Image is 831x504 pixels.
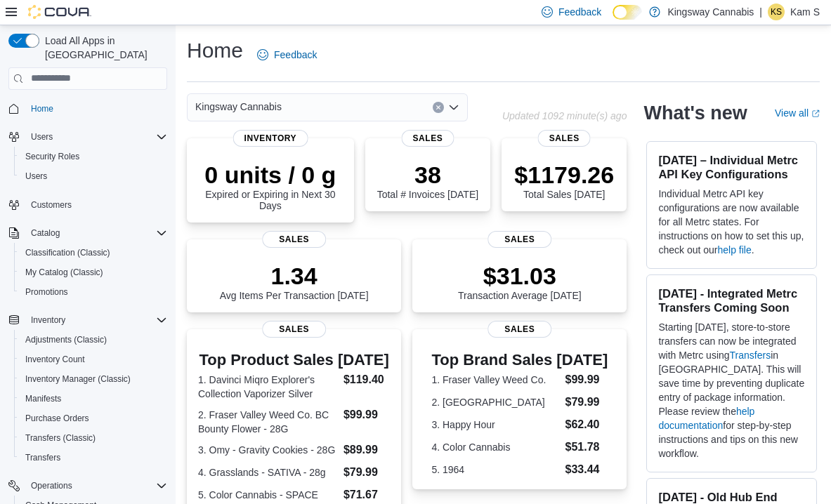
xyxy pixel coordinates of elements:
a: Inventory Manager (Classic) [20,371,136,387]
p: 0 units / 0 g [198,161,343,189]
dd: $89.99 [343,442,390,458]
span: Operations [25,477,167,494]
dt: 3. Omy - Gravity Cookies - 28G [198,443,338,457]
img: Cova [28,5,91,19]
dd: $79.99 [343,464,390,481]
dt: 2. [GEOGRAPHIC_DATA] [431,395,559,409]
span: Feedback [274,48,317,62]
button: Catalog [25,225,65,241]
button: Classification (Classic) [14,243,173,263]
span: Promotions [20,284,167,300]
a: Promotions [20,284,74,300]
h3: [DATE] – Individual Metrc API Key Configurations [658,153,805,181]
span: My Catalog (Classic) [25,267,103,278]
span: Sales [401,130,454,147]
span: Home [25,100,167,117]
dt: 5. 1964 [431,463,559,477]
a: Purchase Orders [20,410,95,427]
span: Adjustments (Classic) [25,334,107,345]
p: 1.34 [220,262,369,290]
span: Inventory [31,314,65,326]
dd: $119.40 [343,371,390,388]
dd: $33.44 [565,461,608,478]
span: Purchase Orders [20,410,167,427]
a: Home [25,100,59,117]
span: Inventory Manager (Classic) [20,371,167,387]
p: $1179.26 [514,161,614,189]
a: Adjustments (Classic) [20,331,112,348]
p: Kam S [790,4,820,20]
a: Transfers (Classic) [20,430,101,446]
div: Total # Invoices [DATE] [377,161,478,200]
span: Manifests [25,393,61,404]
span: Sales [262,321,327,338]
button: Open list of options [448,102,459,113]
span: Catalog [25,225,167,241]
span: Users [31,131,53,142]
span: Inventory Count [20,351,167,368]
div: Avg Items Per Transaction [DATE] [220,262,369,301]
a: Transfers [730,350,771,361]
button: Purchase Orders [14,409,173,428]
span: Transfers (Classic) [20,430,167,446]
a: Users [20,168,53,185]
dd: $99.99 [565,371,608,388]
button: Users [14,166,173,186]
svg: External link [811,110,820,118]
span: KS [771,4,782,20]
p: | [759,4,762,20]
div: Kam S [768,4,785,20]
span: Transfers [25,452,60,463]
a: My Catalog (Classic) [20,264,109,281]
dt: 4. Grasslands - SATIVA - 28g [198,465,338,479]
input: Dark Mode [613,5,642,20]
span: Classification (Classic) [25,247,110,258]
p: Updated 1092 minute(s) ago [502,110,627,121]
span: Sales [262,231,327,248]
p: Starting [DATE], store-to-store transfers can now be integrated with Metrc using in [GEOGRAPHIC_D... [658,320,805,460]
dd: $99.99 [343,406,390,423]
button: Manifests [14,389,173,409]
span: Users [25,171,47,182]
span: Classification (Classic) [20,244,167,261]
button: Users [3,127,173,147]
p: Individual Metrc API key configurations are now available for all Metrc states. For instructions ... [658,187,805,257]
dt: 2. Fraser Valley Weed Co. BC Bounty Flower - 28G [198,408,338,436]
a: Security Roles [20,148,85,165]
button: Promotions [14,282,173,302]
button: Inventory [3,310,173,330]
p: $31.03 [458,262,582,290]
span: Feedback [558,5,601,19]
p: Kingsway Cannabis [667,4,754,20]
span: Transfers (Classic) [25,432,96,444]
button: Clear input [433,102,444,113]
button: Operations [25,477,78,494]
dt: 1. Davinci Miqro Explorer's Collection Vaporizer Silver [198,373,338,401]
span: Promotions [25,286,68,298]
span: Inventory Manager (Classic) [25,373,131,385]
dt: 3. Happy Hour [431,418,559,432]
span: Security Roles [20,148,167,165]
a: help documentation [658,406,754,431]
span: Security Roles [25,151,79,162]
a: Feedback [251,41,322,69]
span: Users [20,168,167,185]
dd: $51.78 [565,439,608,456]
button: Security Roles [14,147,173,166]
dd: $71.67 [343,486,390,503]
button: Inventory [25,312,71,329]
a: help file [717,244,751,256]
span: Transfers [20,449,167,466]
button: Catalog [3,223,173,243]
a: Manifests [20,390,67,407]
p: 38 [377,161,478,189]
button: Adjustments (Classic) [14,330,173,350]
h3: Top Product Sales [DATE] [198,352,390,369]
button: Customers [3,194,173,215]
span: Sales [488,231,552,248]
button: Inventory Count [14,350,173,369]
dt: 4. Color Cannabis [431,440,559,454]
span: Load All Apps in [GEOGRAPHIC_DATA] [39,34,167,62]
span: Manifests [20,390,167,407]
